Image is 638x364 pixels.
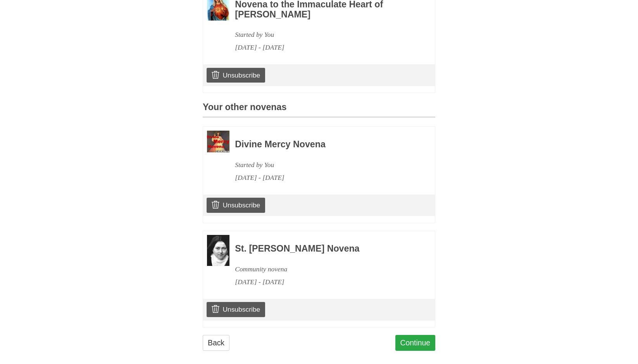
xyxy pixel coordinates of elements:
[235,263,414,276] div: Community novena
[207,302,265,317] a: Unsubscribe
[203,335,229,351] a: Back
[235,159,414,171] div: Started by You
[207,235,229,266] img: Novena image
[207,131,229,152] img: Novena image
[207,198,265,212] a: Unsubscribe
[235,28,414,41] div: Started by You
[235,276,414,288] div: [DATE] - [DATE]
[235,244,414,254] h3: St. [PERSON_NAME] Novena
[235,41,414,54] div: [DATE] - [DATE]
[203,102,435,117] h3: Your other novenas
[207,68,265,83] a: Unsubscribe
[235,140,414,150] h3: Divine Mercy Novena
[395,335,436,351] a: Continue
[235,171,414,184] div: [DATE] - [DATE]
